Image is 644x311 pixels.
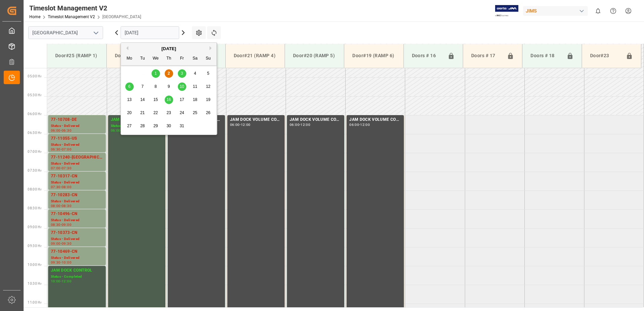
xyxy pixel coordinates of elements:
span: 17 [180,97,184,102]
input: DD.MM.YYYY [121,26,179,39]
div: Choose Saturday, October 4th, 2025 [191,69,199,78]
div: Choose Friday, October 3rd, 2025 [178,69,186,78]
a: Timeslot Management V2 [48,14,95,19]
div: Choose Wednesday, October 8th, 2025 [152,82,160,91]
span: 22 [153,110,158,115]
div: 07:30 [51,185,61,188]
div: Choose Friday, October 10th, 2025 [178,82,186,91]
div: Status - Delivered [51,199,103,204]
div: Choose Thursday, October 2nd, 2025 [165,69,173,78]
div: 06:00 [111,129,121,132]
span: 11 [193,84,197,89]
div: Choose Monday, October 20th, 2025 [125,109,134,117]
button: Next Month [210,46,214,50]
div: 12:00 [241,123,251,126]
div: Choose Friday, October 17th, 2025 [178,96,186,104]
div: Doors # 17 [469,49,504,62]
div: Door#20 (RAMP 5) [290,49,339,62]
span: 10 [180,84,184,89]
div: Doors # 16 [409,49,445,62]
div: - [61,148,62,151]
div: Choose Wednesday, October 15th, 2025 [152,96,160,104]
button: Help Center [606,3,621,19]
span: 30 [166,124,171,128]
div: month 2025-10 [123,67,215,133]
div: - [240,123,241,126]
div: Choose Monday, October 6th, 2025 [125,82,134,91]
div: - [61,185,62,188]
span: 27 [127,124,131,128]
div: Status - Completed [51,274,103,280]
div: 09:00 [62,223,71,226]
span: 09:30 Hr [28,244,41,248]
div: Fr [178,55,186,63]
div: Choose Friday, October 24th, 2025 [178,109,186,117]
span: 07:30 Hr [28,169,41,172]
div: 77-10317-CN [51,173,103,180]
span: 19 [206,97,210,102]
div: Choose Tuesday, October 7th, 2025 [138,82,147,91]
div: Su [204,55,213,63]
div: Choose Saturday, October 18th, 2025 [191,96,199,104]
div: Choose Wednesday, October 29th, 2025 [152,122,160,130]
button: show 0 new notifications [590,3,606,19]
div: JAM DOCK VOLUME CONTROL [230,116,282,123]
span: 21 [140,110,144,115]
div: Mo [125,55,134,63]
span: 18 [193,97,197,102]
div: Choose Tuesday, October 14th, 2025 [138,96,147,104]
div: 08:30 [62,204,71,207]
div: Status - Delivered [51,142,103,148]
div: 09:30 [62,242,71,245]
div: Timeslot Management V2 [29,3,141,13]
span: 05:30 Hr [28,93,41,97]
span: 7 [141,84,144,89]
div: Choose Monday, October 27th, 2025 [125,122,134,130]
div: - [61,167,62,170]
div: 06:30 [51,148,61,151]
div: Choose Monday, October 13th, 2025 [125,96,134,104]
div: 10:00 [51,280,61,283]
span: 23 [166,110,171,115]
div: 77-10469-CN [51,248,103,255]
div: 06:00 [230,123,240,126]
div: 77-11055-US [51,135,103,142]
div: 77-10708-DE [51,116,103,123]
input: Type to search/select [28,26,103,39]
div: Status - Delivered [51,236,103,242]
div: Door#21 (RAMP 4) [231,49,279,62]
span: 8 [155,84,157,89]
div: JAM DOCK CONTROL [51,267,103,274]
img: Exertis%20JAM%20-%20Email%20Logo.jpg_1722504956.jpg [495,5,518,17]
div: - [359,123,360,126]
div: Status - Delivered [51,217,103,223]
span: 14 [140,97,144,102]
div: - [61,204,62,207]
span: 5 [207,71,210,76]
div: JIMS [523,6,588,16]
div: 07:30 [62,167,71,170]
div: Sa [191,55,199,63]
div: Status - Completed [111,123,163,129]
div: Th [165,55,173,63]
span: 2 [168,71,170,76]
span: 15 [153,97,158,102]
span: 12 [206,84,210,89]
div: Choose Sunday, October 19th, 2025 [204,96,213,104]
span: 10:00 Hr [28,263,41,267]
div: 12:00 [300,123,310,126]
div: We [152,55,160,63]
div: Choose Saturday, October 25th, 2025 [191,109,199,117]
div: - [61,129,62,132]
button: JIMS [523,4,590,17]
div: Door#19 (RAMP 6) [350,49,398,62]
div: 77-10496-CN [51,211,103,217]
div: 12:00 [360,123,370,126]
div: - [61,223,62,226]
span: 11:00 Hr [28,301,41,304]
div: 77-11240-[GEOGRAPHIC_DATA] [51,154,103,161]
div: 09:30 [51,261,61,264]
div: Choose Wednesday, October 22nd, 2025 [152,109,160,117]
button: open menu [91,28,101,38]
div: 06:30 [62,129,71,132]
